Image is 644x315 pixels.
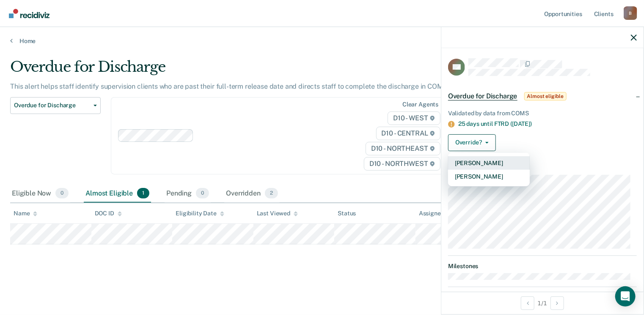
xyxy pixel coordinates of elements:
[550,296,564,310] button: Next Opportunity
[448,170,530,183] button: [PERSON_NAME]
[176,210,224,217] div: Eligibility Date
[615,286,636,307] div: Open Intercom Messenger
[448,134,496,151] button: Override?
[14,102,90,109] span: Overdue for Discharge
[441,83,644,110] div: Overdue for DischargeAlmost eligible
[10,58,493,82] div: Overdue for Discharge
[265,188,278,199] span: 2
[624,6,637,20] button: Profile dropdown button
[196,188,209,199] span: 0
[55,188,69,199] span: 0
[364,157,440,171] span: D10 - NORTHWEST
[9,9,50,18] img: Recidiviz
[448,92,517,100] span: Overdue for Discharge
[448,165,637,172] dt: Supervision
[521,296,534,310] button: Previous Opportunity
[84,185,151,203] div: Almost Eligible
[388,111,440,125] span: D10 - WEST
[95,210,122,217] div: DOC ID
[448,156,530,170] button: [PERSON_NAME]
[441,292,644,314] div: 1 / 1
[10,185,70,203] div: Eligible Now
[257,210,298,217] div: Last Viewed
[14,210,37,217] div: Name
[402,101,438,108] div: Clear agents
[366,142,440,155] span: D10 - NORTHEAST
[458,120,637,128] div: 25 days until FTRD ([DATE])
[448,110,637,117] div: Validated by data from COMS
[165,185,211,203] div: Pending
[224,185,280,203] div: Overridden
[624,6,637,20] div: B
[376,127,440,140] span: D10 - CENTRAL
[524,92,567,100] span: Almost eligible
[419,210,459,217] div: Assigned to
[338,210,356,217] div: Status
[10,37,634,45] a: Home
[10,82,449,90] p: This alert helps staff identify supervision clients who are past their full-term release date and...
[448,263,637,270] dt: Milestones
[137,188,149,199] span: 1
